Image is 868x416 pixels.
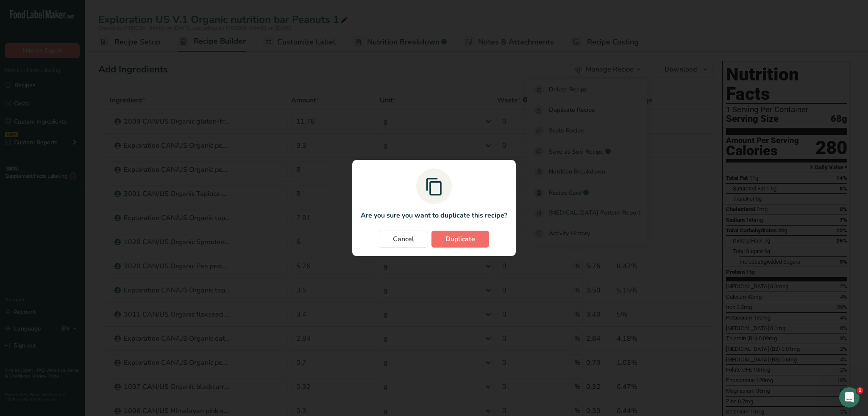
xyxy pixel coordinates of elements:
span: Cancel [393,234,414,244]
button: Cancel [379,231,428,248]
span: 1 [857,387,863,394]
button: Duplicate [431,231,489,248]
span: Duplicate [445,234,475,244]
iframe: Intercom live chat [839,387,860,408]
p: Are you sure you want to duplicate this recipe? [361,210,507,220]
